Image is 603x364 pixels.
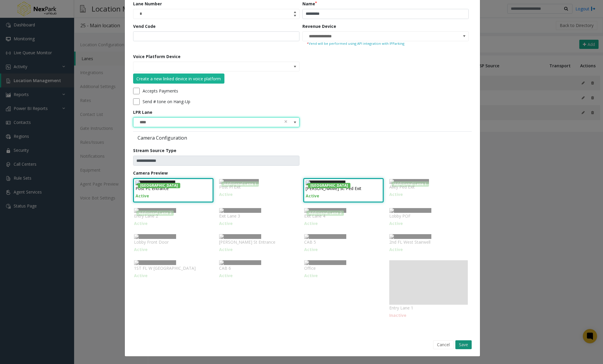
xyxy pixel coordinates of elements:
img: Camera Preview 41 [219,260,261,265]
label: Camera Configuration [133,135,301,141]
small: Vend will be performed using API integration with IPParking [307,41,464,46]
p: CAB 5 [304,239,383,245]
p: Office [304,265,383,271]
label: Vend Code [133,23,156,29]
p: Inactive [389,312,468,318]
img: camera-preview-placeholder.jpg [389,260,468,305]
p: Post Pl Exit [219,184,298,190]
img: Camera Preview 3 [306,181,345,185]
p: Active [219,191,298,197]
p: [PERSON_NAME] St. Ped Exit [306,185,381,191]
p: Active [304,246,383,253]
p: 1ST FL W [GEOGRAPHIC_DATA] [134,265,213,271]
img: Camera Preview 38 [304,234,346,239]
img: Camera Preview 37 [219,234,261,239]
button: Create a new linked device in voice platform [133,74,224,84]
p: [PERSON_NAME] St Entrance [219,239,298,245]
p: Alley Ped Exit [389,184,468,190]
p: Lobby POF [389,213,468,219]
p: Exit Lane 4 [304,213,383,219]
span: Decrease value [291,14,299,19]
p: Active [219,272,298,279]
p: Active [135,193,211,199]
p: Active [134,272,213,279]
span: Additional Lane 2 [136,210,174,216]
p: Active [134,246,213,253]
span: Additional Lane 1 [221,181,259,187]
img: Camera Preview 34 [304,208,346,213]
img: Camera Preview 42 [304,260,346,265]
p: Active [304,272,383,279]
span: [GEOGRAPHIC_DATA] [138,183,180,188]
p: Entry Lane 2 [134,213,213,219]
p: 2nd FL West Stairwell [389,239,468,245]
img: Camera Preview 1 [135,181,175,185]
img: Camera Preview 4 [389,179,429,184]
p: Active [389,191,468,197]
button: Save [455,340,472,349]
p: Active [389,220,468,226]
button: Cancel [433,340,454,349]
span: clear [284,118,288,124]
label: Revenue Device [302,23,336,29]
p: Active [306,193,381,199]
img: Camera Preview 33 [219,208,261,213]
p: Entry Lane 1 [389,305,468,311]
input: NO DATA FOUND [133,62,266,71]
span: [GEOGRAPHIC_DATA] [308,183,350,188]
img: Camera Preview 35 [389,208,431,213]
img: Camera Preview 2 [219,179,259,184]
p: Active [219,246,298,253]
p: CAB 6 [219,265,298,271]
img: Camera Preview 40 [134,260,176,265]
label: LPR Lane [133,109,152,115]
span: Additional Lane 1 [392,181,429,187]
p: Active [219,220,298,226]
p: Active [304,220,383,226]
span: Additional Lane 2 [307,210,344,216]
label: Camera Preview [133,170,168,176]
p: Lobby Front Door [134,239,213,245]
p: Post PL Entrance [135,185,211,191]
label: Send # tone on Hang-Up [143,98,190,105]
img: Camera Preview 39 [389,234,431,239]
label: Accepts Payments [143,88,178,94]
p: Active [134,220,213,226]
label: Voice Platform Device [133,53,181,60]
img: Camera Preview 36 [134,234,176,239]
img: Camera Preview 32 [134,208,176,213]
label: Stream Source Type [133,147,176,154]
div: Create a new linked device in voice platform [136,76,221,82]
p: Active [389,246,468,253]
p: Exit Lane 3 [219,213,298,219]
